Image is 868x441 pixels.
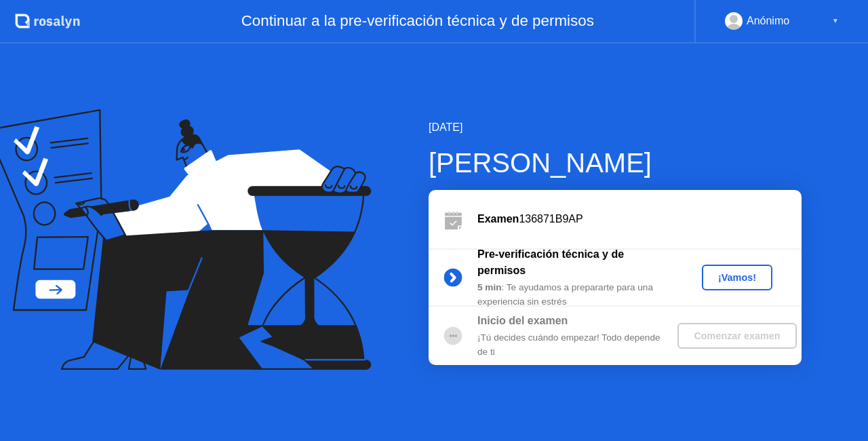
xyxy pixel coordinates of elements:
b: Inicio del examen [477,315,568,326]
div: ¡Vamos! [707,272,767,283]
div: : Te ayudamos a prepararte para una experiencia sin estrés [477,281,673,309]
b: Pre-verificación técnica y de permisos [477,248,624,276]
div: ¡Tú decides cuándo empezar! Todo depende de ti [477,331,673,359]
div: [DATE] [429,119,802,136]
div: [PERSON_NAME] [429,142,802,183]
button: ¡Vamos! [702,265,772,290]
b: 5 min [477,282,502,292]
div: Anónimo [747,12,789,30]
div: 136871B9AP [477,211,802,227]
b: Examen [477,213,519,225]
button: Comenzar examen [677,323,796,349]
div: ▼ [832,12,839,30]
div: Comenzar examen [683,330,791,341]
